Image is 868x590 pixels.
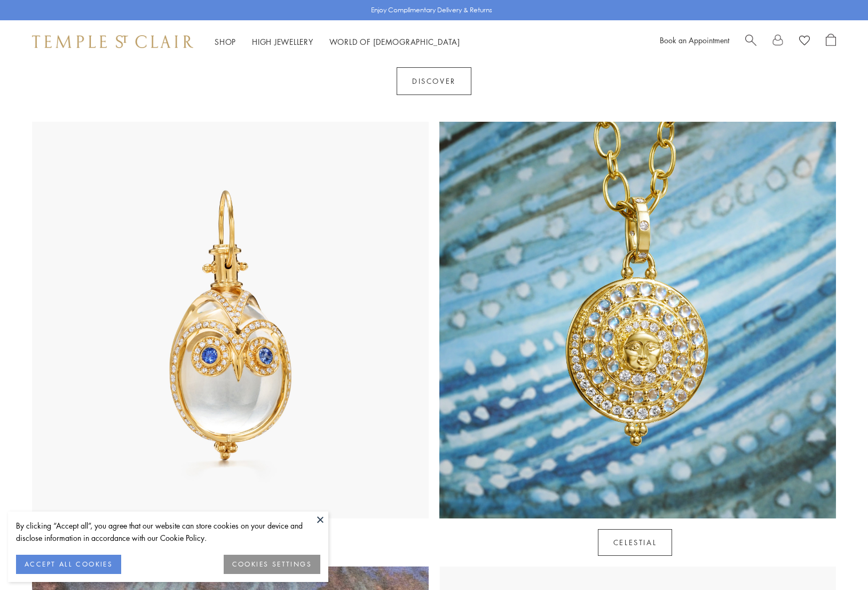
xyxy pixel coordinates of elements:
[16,520,320,544] div: By clicking “Accept all”, you agree that our website can store cookies on your device and disclos...
[16,555,121,574] button: ACCEPT ALL COOKIES
[215,35,460,49] nav: Main navigation
[215,36,236,47] a: ShopShop
[826,34,836,50] a: Open Shopping Bag
[252,36,313,47] a: High JewelleryHigh Jewellery
[371,5,492,15] p: Enjoy Complimentary Delivery & Returns
[745,34,756,50] a: Search
[329,36,460,47] a: World of [DEMOGRAPHIC_DATA]World of [DEMOGRAPHIC_DATA]
[224,555,320,574] button: COOKIES SETTINGS
[799,34,810,50] a: View Wishlist
[32,35,193,48] img: Temple St. Clair
[660,35,729,45] a: Book an Appointment
[598,529,672,556] a: Celestial
[397,67,471,95] a: Discover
